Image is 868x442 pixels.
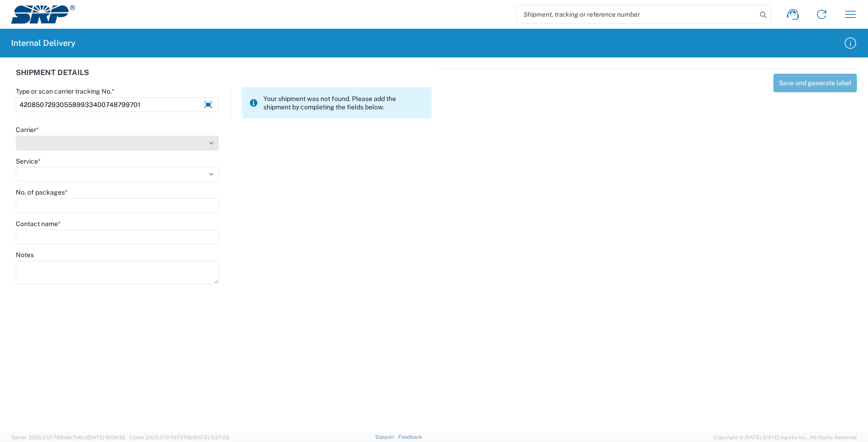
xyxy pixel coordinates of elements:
a: Support [375,434,398,440]
label: Contact name [16,220,61,228]
span: Server: 2025.21.0-769a9a7b8c3 [11,435,125,440]
span: [DATE] 10:09:35 [88,435,125,440]
span: Your shipment was not found. Please add the shipment by completing the fields below. [263,95,424,111]
span: Client: 2025.21.0-7d7479b [129,435,229,440]
a: Feedback [398,434,422,440]
label: Notes [16,251,34,259]
label: Type or scan carrier tracking No. [16,87,115,95]
label: No. of packages [16,188,68,196]
span: Copyright © [DATE]-[DATE] Agistix Inc., All Rights Reserved [714,433,857,442]
label: Carrier [16,126,39,134]
img: srp [11,5,75,24]
label: Service [16,157,41,165]
h2: Internal Delivery [11,38,76,49]
span: [DATE] 11:37:29 [193,435,229,440]
input: Shipment, tracking or reference number [517,6,757,23]
div: SHIPMENT DETAILS [16,69,432,87]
